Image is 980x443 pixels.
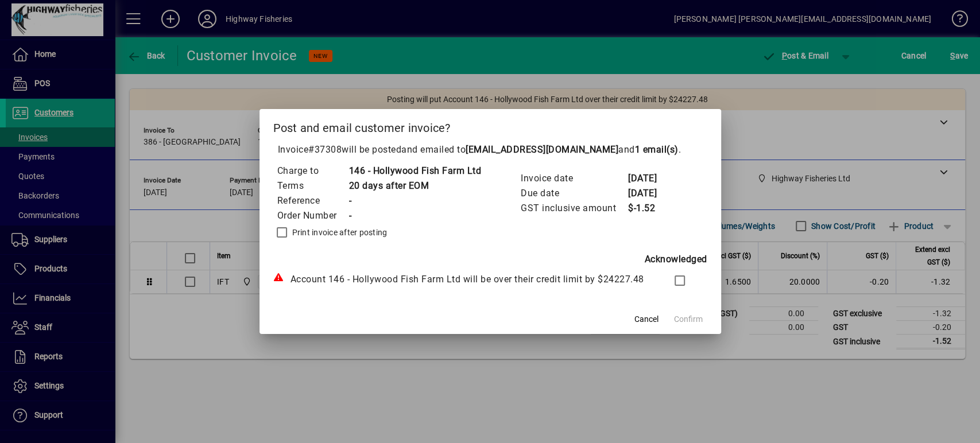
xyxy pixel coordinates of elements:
[348,208,482,223] td: -
[273,252,707,266] div: Acknowledged
[520,171,627,186] td: Invoice date
[348,164,482,178] td: 146 - Hollywood Fish Farm Ltd
[520,201,627,216] td: GST inclusive amount
[466,144,618,155] b: [EMAIL_ADDRESS][DOMAIN_NAME]
[277,178,348,193] td: Terms
[273,273,652,286] div: Account 146 - Hollywood Fish Farm Ltd will be over their credit limit by $24227.48
[277,208,348,223] td: Order Number
[401,144,679,155] span: and emailed to
[348,178,482,193] td: 20 days after EOM
[308,144,342,155] span: #37308
[627,186,673,201] td: [DATE]
[259,109,721,142] h2: Post and email customer invoice?
[348,193,482,208] td: -
[520,186,627,201] td: Due date
[627,171,673,186] td: [DATE]
[277,164,348,178] td: Charge to
[628,309,665,329] button: Cancel
[273,143,707,157] p: Invoice will be posted .
[277,193,348,208] td: Reference
[627,201,673,216] td: $-1.52
[618,144,679,155] span: and
[290,227,388,238] label: Print invoice after posting
[635,144,679,155] b: 1 email(s)
[634,313,659,325] span: Cancel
